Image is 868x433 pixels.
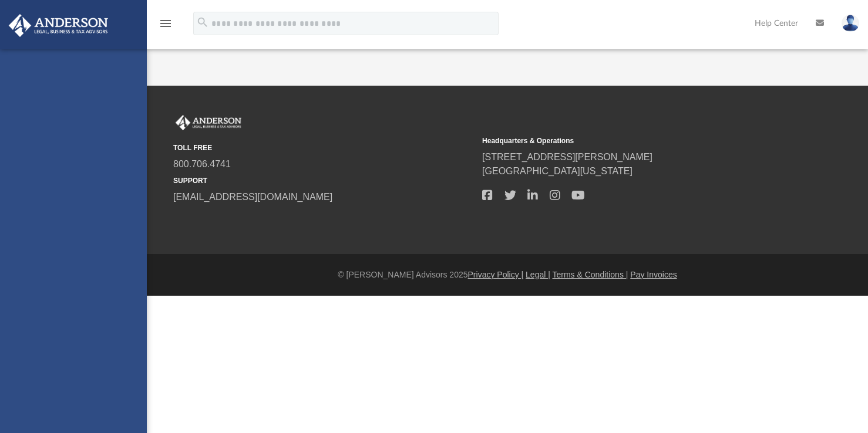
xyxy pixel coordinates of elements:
small: TOLL FREE [173,143,474,153]
i: search [196,16,209,29]
a: menu [159,22,173,31]
img: User Pic [842,15,859,32]
a: Legal | [526,270,550,279]
a: Privacy Policy | [468,270,524,279]
img: Anderson Advisors Platinum Portal [5,14,112,37]
i: menu [159,16,173,31]
a: 800.706.4741 [173,159,231,169]
img: Anderson Advisors Platinum Portal [173,115,244,130]
a: [STREET_ADDRESS][PERSON_NAME] [482,152,652,162]
a: [EMAIL_ADDRESS][DOMAIN_NAME] [173,192,332,202]
small: Headquarters & Operations [482,136,783,146]
a: Terms & Conditions | [553,270,628,279]
small: SUPPORT [173,175,474,186]
a: [GEOGRAPHIC_DATA][US_STATE] [482,166,633,176]
a: Pay Invoices [630,270,677,279]
div: © [PERSON_NAME] Advisors 2025 [147,269,868,281]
